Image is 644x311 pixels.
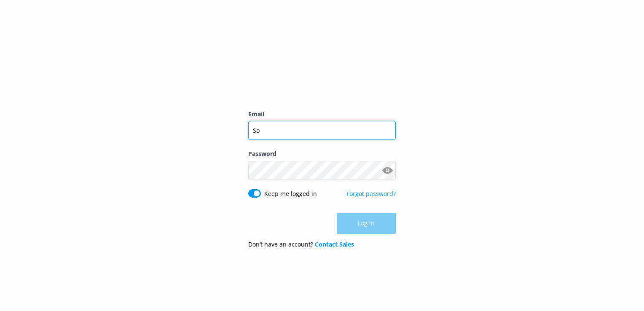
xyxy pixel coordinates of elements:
label: Password [248,149,396,158]
label: Keep me logged in [264,189,317,198]
label: Email [248,110,396,119]
a: Contact Sales [315,240,354,248]
input: user@emailaddress.com [248,121,396,140]
a: Forgot password? [346,190,396,198]
button: Show password [379,162,396,179]
p: Don’t have an account? [248,240,354,249]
